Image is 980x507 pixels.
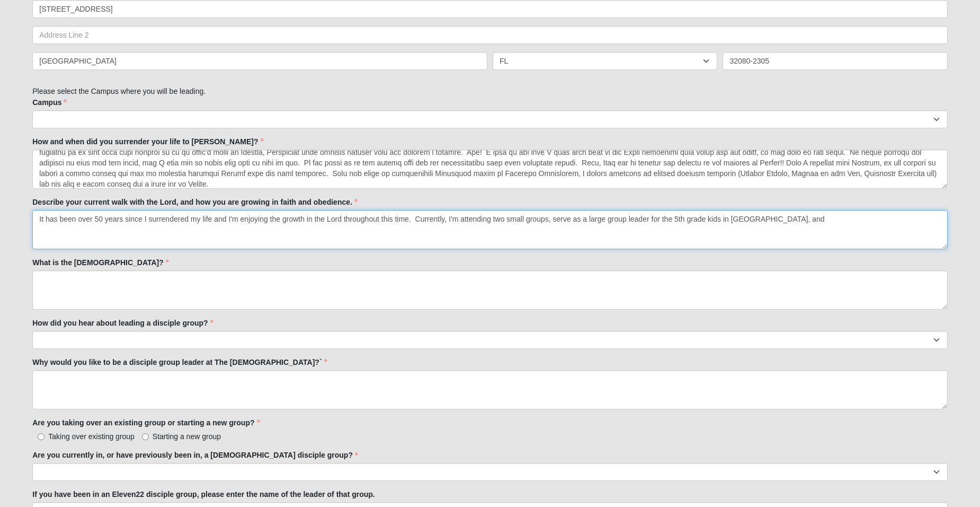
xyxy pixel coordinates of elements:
label: How and when did you surrender your life to [PERSON_NAME]? [32,136,263,147]
label: Describe your current walk with the Lord, and how you are growing in faith and obedience. [32,197,358,207]
label: Are you currently in, or have previously been in, a [DEMOGRAPHIC_DATA] disciple group? [32,450,358,460]
input: Zip [723,52,947,70]
label: What is the [DEMOGRAPHIC_DATA]? [32,257,169,268]
input: Address Line 2 [32,26,948,44]
label: Are you taking over an existing group or starting a new group? [32,417,260,428]
span: Starting a new group [153,432,221,441]
input: City [32,52,487,70]
label: How did you hear about leading a disciple group? [32,318,213,328]
input: Taking over existing group [38,433,44,440]
label: If you have been in an Eleven22 disciple group, please enter the name of the leader of that group. [32,489,375,500]
label: Why would you like to be a disciple group leader at The [DEMOGRAPHIC_DATA]?` [32,357,327,368]
input: Starting a new group [142,433,149,440]
span: Taking over existing group [48,432,135,441]
label: Campus [32,97,67,108]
